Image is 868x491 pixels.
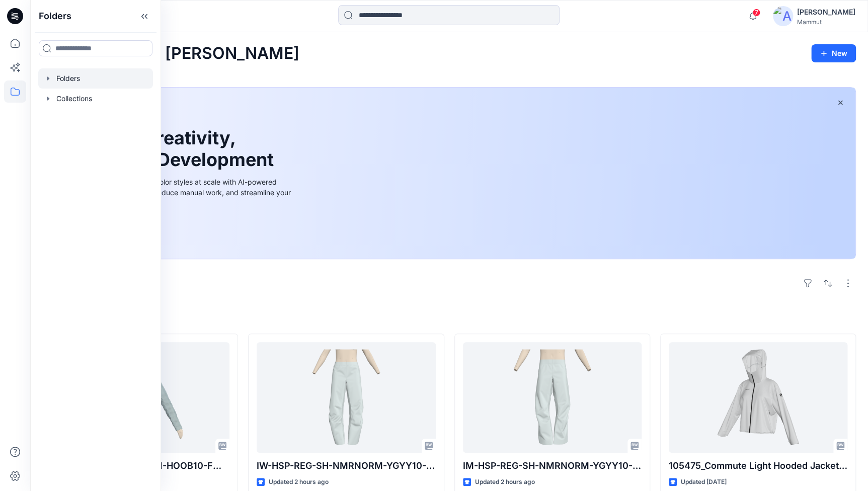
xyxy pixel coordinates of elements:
[811,44,856,62] button: New
[269,477,329,487] p: Updated 2 hours ago
[797,6,855,18] div: [PERSON_NAME]
[669,459,847,473] p: 105475_Commute Light Hooded Jacket AF Women
[773,6,793,26] img: avatar
[752,9,760,17] span: 7
[257,459,435,473] p: IW-HSP-REG-SH-NMRNORM-YGYY10-2025-08
[463,342,642,453] a: IM-HSP-REG-SH-NMRNORM-YGYY10-2025-08
[67,220,293,240] a: Discover more
[669,342,847,453] a: 105475_Commute Light Hooded Jacket AF Women
[42,44,299,63] h2: Welcome back, [PERSON_NAME]
[42,311,856,323] h4: Styles
[67,177,293,208] div: Explore ideas faster and recolor styles at scale with AI-powered tools that boost creativity, red...
[67,127,278,171] h1: Unleash Creativity, Speed Up Development
[797,18,855,26] div: Mammut
[463,459,642,473] p: IM-HSP-REG-SH-NMRNORM-YGYY10-2025-08
[681,477,727,487] p: Updated [DATE]
[257,342,435,453] a: IW-HSP-REG-SH-NMRNORM-YGYY10-2025-08
[475,477,535,487] p: Updated 2 hours ago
